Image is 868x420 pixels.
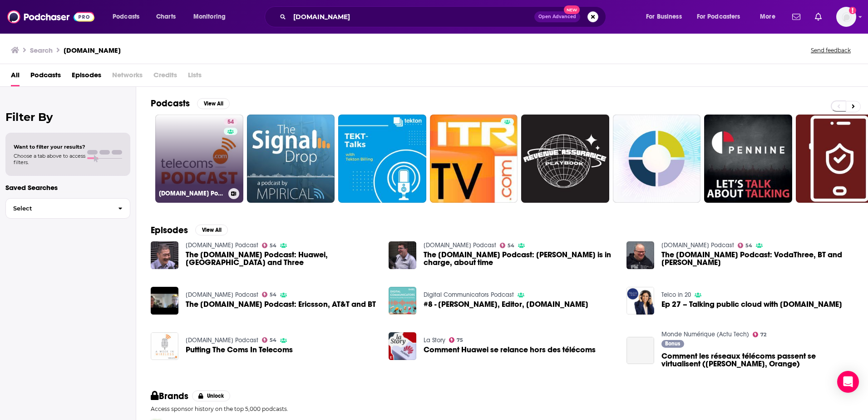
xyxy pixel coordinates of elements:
a: 54 [224,118,237,125]
a: 75 [449,337,464,343]
img: The Telecoms.com Podcast: Jamie is in charge, about time [389,241,416,269]
a: 54[DOMAIN_NAME] Podcast [155,115,243,203]
span: Monitoring [193,10,226,23]
a: Podcasts [30,68,61,86]
button: open menu [691,10,754,24]
button: Open AdvancedNew [534,11,580,22]
span: 54 [745,244,752,248]
button: Unlock [192,390,231,401]
p: Saved Searches [5,183,130,192]
button: Show profile menu [836,7,856,27]
a: Telco in 20 [661,291,691,299]
span: Lists [188,68,202,86]
h2: Filter By [5,110,130,124]
a: Telecoms.com Podcast [186,336,258,344]
a: Charts [150,10,181,24]
h3: [DOMAIN_NAME] [64,46,121,55]
span: 72 [760,333,766,337]
span: Podcasts [113,10,139,23]
button: View All [197,98,230,109]
a: Show notifications dropdown [789,9,804,25]
span: Networks [112,68,143,86]
span: The [DOMAIN_NAME] Podcast: Ericsson, AT&T and BT [186,300,376,308]
span: Choose a tab above to access filters. [14,153,85,165]
span: #8 - [PERSON_NAME], Editor, [DOMAIN_NAME] [424,300,588,308]
button: Send feedback [808,46,853,54]
p: Access sponsor history on the top 5,000 podcasts. [151,405,853,412]
a: Comment Huawei se relance hors des télécoms [424,346,596,354]
button: View All [195,225,228,235]
img: Podchaser - Follow, Share and Rate Podcasts [7,8,94,25]
img: Putting The Coms In Telecoms [151,332,178,360]
span: All [11,68,20,86]
h2: Brands [151,390,188,402]
a: The Telecoms.com Podcast: VodaThree, BT and Trump [661,251,853,266]
span: Bonus [665,341,680,346]
a: 54 [262,337,277,343]
a: Comment les réseaux télécoms passent se virtualisent (Laurent Leboucher, Orange) [626,337,654,365]
h2: Episodes [151,225,188,236]
button: open menu [754,10,787,24]
a: 54 [262,292,277,297]
a: Putting The Coms In Telecoms [186,346,293,354]
span: For Podcasters [697,10,740,23]
button: open menu [106,10,151,24]
img: The Telecoms.com Podcast: VodaThree, BT and Trump [626,241,654,269]
span: Open Advanced [538,15,576,19]
a: Monde Numérique (Actu Tech) [661,330,749,338]
span: 54 [270,293,276,297]
a: Telecoms.com Podcast [424,241,496,249]
a: Telecoms.com Podcast [186,291,258,299]
a: Telecoms.com Podcast [186,241,258,249]
a: Comment Huawei se relance hors des télécoms [389,332,416,360]
button: open menu [187,10,237,24]
a: Comment les réseaux télécoms passent se virtualisent (Laurent Leboucher, Orange) [661,352,853,368]
span: The [DOMAIN_NAME] Podcast: VodaThree, BT and [PERSON_NAME] [661,251,853,266]
span: For Business [646,10,682,23]
a: Episodes [72,68,101,86]
input: Search podcasts, credits, & more... [290,10,534,24]
img: #8 - Scott Bicheno, Editor, Telecoms.com [389,287,416,315]
a: Telecoms.com Podcast [661,241,734,249]
button: Select [5,198,130,219]
span: 54 [270,338,276,342]
img: User Profile [836,7,856,27]
img: The Telecoms.com Podcast: Ericsson, AT&T and BT [151,287,178,315]
h2: Podcasts [151,98,190,109]
a: La Story [424,336,445,344]
span: The [DOMAIN_NAME] Podcast: [PERSON_NAME] is in charge, about time [424,251,616,266]
span: Comment les réseaux télécoms passent se virtualisent ([PERSON_NAME], Orange) [661,352,853,368]
h3: Search [30,46,53,55]
span: 54 [508,244,514,248]
a: 54 [738,243,753,248]
span: More [760,10,775,23]
h3: [DOMAIN_NAME] Podcast [159,190,225,197]
span: 54 [270,244,276,248]
span: Logged in as WE_Broadcast [836,7,856,27]
a: #8 - Scott Bicheno, Editor, Telecoms.com [424,300,588,308]
span: Ep 27 – Talking public cloud with [DOMAIN_NAME] [661,300,842,308]
a: Digital Communicators Podcast [424,291,514,299]
a: EpisodesView All [151,225,228,236]
svg: Add a profile image [849,7,856,14]
a: PodcastsView All [151,98,230,109]
button: open menu [640,10,693,24]
span: 54 [227,118,234,127]
span: Credits [153,68,177,86]
span: Charts [156,10,176,23]
a: 54 [500,243,515,248]
span: New [564,5,580,14]
a: Ep 27 – Talking public cloud with Telecoms.com [661,300,842,308]
a: The Telecoms.com Podcast: Ericsson, AT&T and BT [186,300,376,308]
div: Search podcasts, credits, & more... [273,6,615,27]
a: The Telecoms.com Podcast: Jamie is in charge, about time [424,251,616,266]
div: Open Intercom Messenger [837,371,859,393]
